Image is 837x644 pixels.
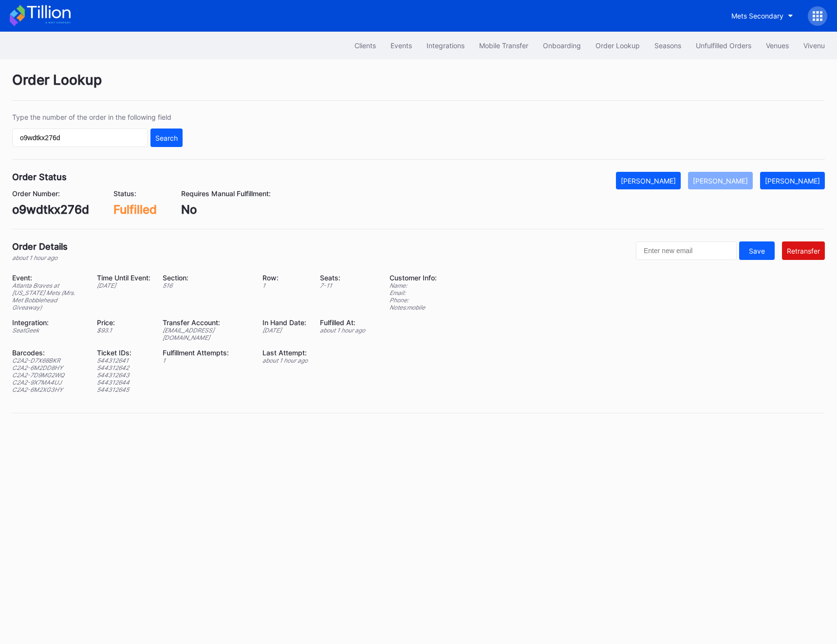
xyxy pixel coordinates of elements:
[12,241,68,252] div: Order Details
[739,241,775,260] button: Save
[595,41,640,50] div: Order Lookup
[724,7,800,25] button: Mets Secondary
[163,327,250,341] div: [EMAIL_ADDRESS][DOMAIN_NAME]
[163,357,250,364] div: 1
[636,241,737,260] input: Enter new email
[12,189,89,198] div: Order Number:
[390,304,437,311] div: Notes: mobile
[696,41,751,50] div: Unfulfilled Orders
[97,379,150,386] div: 544312644
[796,37,832,55] button: Vivenu
[97,386,150,393] div: 544312645
[12,72,825,101] div: Order Lookup
[12,379,85,386] div: C2A2-9X7MA4UJ
[647,37,688,55] button: Seasons
[12,386,85,393] div: C2A2-6M2XG3HY
[536,37,588,55] button: Onboarding
[391,41,412,50] div: Events
[97,371,150,379] div: 544312643
[113,202,157,217] div: Fulfilled
[479,41,528,50] div: Mobile Transfer
[12,202,89,217] div: o9wdtkx276d
[12,371,85,379] div: C2A2-7D9MG2WQ
[12,113,183,121] div: Type the number of the order in the following field
[543,41,581,50] div: Onboarding
[97,357,150,364] div: 544312641
[759,37,796,55] button: Venues
[163,318,250,327] div: Transfer Account:
[12,129,148,147] input: GT59662
[150,129,183,147] button: Search
[97,349,150,357] div: Ticket IDs:
[354,41,376,50] div: Clients
[97,364,150,371] div: 544312642
[320,282,365,289] div: 7 - 11
[113,189,157,198] div: Status:
[163,349,250,357] div: Fulfillment Attempts:
[320,274,365,282] div: Seats:
[12,274,85,282] div: Event:
[782,241,825,260] button: Retransfer
[731,12,783,20] div: Mets Secondary
[688,37,759,55] button: Unfulfilled Orders
[320,318,365,327] div: Fulfilled At:
[766,41,789,50] div: Venues
[765,177,820,185] div: [PERSON_NAME]
[163,282,250,289] div: 516
[12,357,85,364] div: C2A2-D7X68BKR
[654,41,681,50] div: Seasons
[12,254,68,261] div: about 1 hour ago
[427,41,465,50] div: Integrations
[262,274,308,282] div: Row:
[588,37,647,55] button: Order Lookup
[749,247,765,255] div: Save
[262,282,308,289] div: 1
[97,274,150,282] div: Time Until Event:
[262,357,308,364] div: about 1 hour ago
[181,202,271,217] div: No
[262,318,308,327] div: In Hand Date:
[760,172,825,189] button: [PERSON_NAME]
[262,327,308,334] div: [DATE]
[419,37,472,55] button: Integrations
[12,327,85,334] div: SeatGeek
[12,364,85,371] div: C2A2-6M2DD8HY
[12,349,85,357] div: Barcodes:
[621,177,676,185] div: [PERSON_NAME]
[390,296,437,304] div: Phone:
[320,327,365,334] div: about 1 hour ago
[693,177,748,185] div: [PERSON_NAME]
[390,282,437,289] div: Name:
[163,274,250,282] div: Section:
[97,318,150,327] div: Price:
[12,282,85,311] div: Atlanta Braves at [US_STATE] Mets (Mrs. Met Bobblehead Giveaway)
[803,41,825,50] div: Vivenu
[390,289,437,296] div: Email:
[262,349,308,357] div: Last Attempt:
[616,172,681,189] button: [PERSON_NAME]
[97,327,150,334] div: $ 93.1
[787,247,820,255] div: Retransfer
[97,282,150,289] div: [DATE]
[390,274,437,282] div: Customer Info:
[12,318,85,327] div: Integration:
[181,189,271,198] div: Requires Manual Fulfillment:
[347,37,383,55] button: Clients
[688,172,753,189] button: [PERSON_NAME]
[155,134,178,142] div: Search
[12,172,67,182] div: Order Status
[383,37,419,55] button: Events
[472,37,536,55] button: Mobile Transfer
